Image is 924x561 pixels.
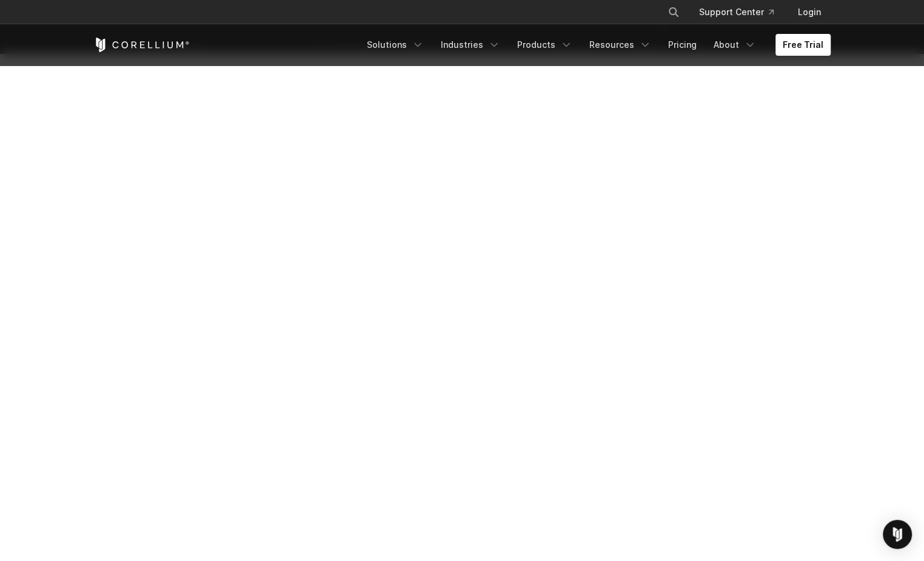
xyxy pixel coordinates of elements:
[663,1,685,23] button: Search
[706,34,763,56] a: About
[360,34,831,56] div: Navigation Menu
[788,1,831,23] a: Login
[883,520,912,549] div: Open Intercom Messenger
[653,1,831,23] div: Navigation Menu
[582,34,658,56] a: Resources
[360,34,431,56] a: Solutions
[93,93,831,507] iframe: HubSpot Video
[510,34,580,56] a: Products
[93,38,190,52] a: Corellium Home
[775,34,831,56] a: Free Trial
[434,34,507,56] a: Industries
[689,1,783,23] a: Support Center
[661,34,704,56] a: Pricing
